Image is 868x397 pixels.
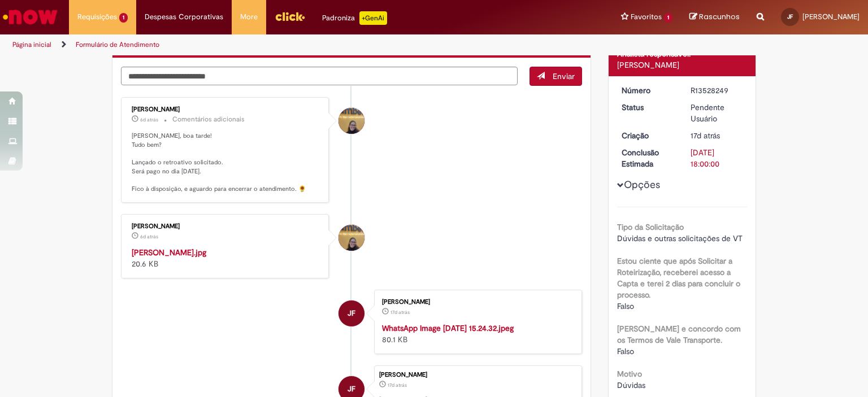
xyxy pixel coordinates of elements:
span: 6d atrás [140,233,158,240]
b: Estou ciente que após Solicitar a Roteirização, receberei acesso a Capta e terei 2 dias para conc... [617,256,740,300]
dt: Criação [613,130,683,141]
span: JF [787,13,793,20]
time: 12/09/2025 15:27:05 [691,130,720,141]
div: [PERSON_NAME] [382,299,570,306]
img: ServiceNow [1,6,59,28]
span: Dúvidas [617,380,645,390]
a: WhatsApp Image [DATE] 15.24.32.jpeg [382,323,514,333]
img: click_logo_yellow_360x200.png [275,8,305,25]
dt: Conclusão Estimada [613,147,683,169]
a: [PERSON_NAME].jpg [132,247,206,258]
a: Rascunhos [689,12,740,23]
span: Despesas Corporativas [145,11,223,23]
span: 1 [664,13,672,23]
span: [PERSON_NAME] [802,12,860,21]
span: Falso [617,301,634,311]
button: Enviar [530,67,582,86]
div: 80.1 KB [382,322,570,345]
p: [PERSON_NAME], boa tarde! Tudo bem? Lançado o retroativo solicitado. Será pago no dia [DATE]. Fic... [132,132,320,194]
ul: Trilhas de página [8,34,570,55]
span: Rascunhos [699,11,740,22]
div: Pendente Usuário [691,102,743,124]
div: [PERSON_NAME] [132,223,320,230]
span: 17d atrás [390,309,410,316]
span: More [240,11,258,23]
div: 12/09/2025 15:27:05 [691,130,743,141]
span: Favoritos [631,11,662,23]
div: [PERSON_NAME] [379,372,576,378]
textarea: Digite sua mensagem aqui... [121,67,518,86]
span: 6d atrás [140,116,158,123]
span: 17d atrás [388,382,407,389]
time: 12/09/2025 15:27:05 [388,382,407,389]
div: 20.6 KB [132,247,320,269]
p: +GenAi [359,11,387,25]
span: Dúvidas e outras solicitações de VT [617,233,743,243]
div: Amanda De Campos Gomes Do Nascimento [338,108,364,134]
div: [PERSON_NAME] [617,59,748,71]
a: Formulário de Atendimento [76,40,159,49]
b: [PERSON_NAME] e concordo com os Termos de Vale Transporte. [617,324,741,345]
b: Tipo da Solicitação [617,222,684,232]
div: Amanda De Campos Gomes Do Nascimento [338,225,364,251]
div: Joao Felippi [338,300,364,326]
a: Página inicial [12,40,51,49]
time: 12/09/2025 15:25:04 [390,309,410,316]
small: Comentários adicionais [172,115,245,124]
b: Motivo [617,369,642,379]
span: Requisições [77,11,117,23]
div: [DATE] 18:00:00 [691,147,743,169]
span: Falso [617,346,634,356]
time: 23/09/2025 17:39:42 [140,233,158,240]
dt: Número [613,85,683,96]
span: JF [348,300,355,327]
div: [PERSON_NAME] [132,106,320,113]
time: 23/09/2025 17:40:21 [140,116,158,123]
div: Padroniza [322,11,387,25]
span: 17d atrás [691,130,720,141]
dt: Status [613,102,683,113]
div: R13528249 [691,85,743,96]
span: 1 [119,13,128,23]
span: Enviar [553,71,575,81]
